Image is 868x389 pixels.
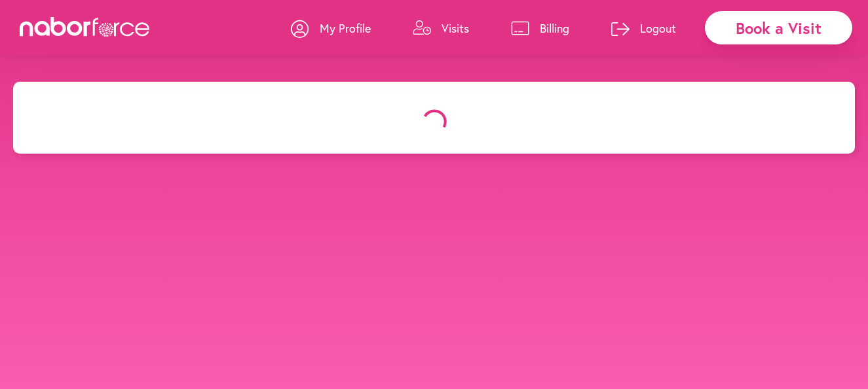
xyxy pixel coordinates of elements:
a: Visits [413,8,469,48]
div: Book a Visit [705,11,852,44]
p: Billing [540,20,569,36]
a: My Profile [291,8,371,48]
a: Logout [611,8,676,48]
p: My Profile [320,20,371,36]
p: Logout [640,20,676,36]
p: Visits [442,20,469,36]
a: Billing [511,8,569,48]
